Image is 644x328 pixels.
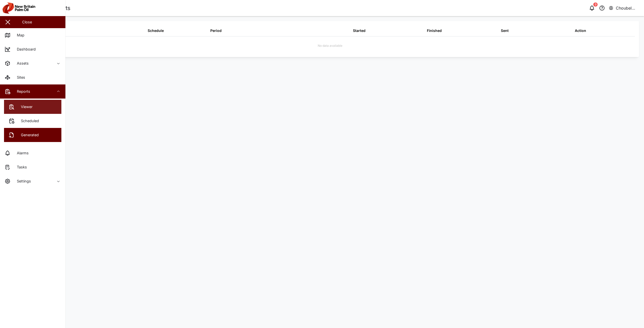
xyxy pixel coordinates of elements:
div: Tasks [13,164,27,170]
div: Reports [13,89,30,94]
div: Alarms [13,150,29,156]
div: Dashboard [13,46,36,52]
div: Map [13,32,24,38]
div: Close [22,19,32,25]
div: Viewer [17,104,32,110]
div: Period [210,28,222,33]
div: Action [575,28,586,33]
div: Started [353,28,366,33]
a: Scheduled [4,114,61,128]
div: No data available [318,43,342,48]
div: 9 [593,3,598,7]
button: Choubel Lamera [609,5,640,12]
div: Finished [427,28,442,33]
img: Main Logo [3,3,68,14]
div: Schedule [148,28,164,33]
div: Assets [13,61,29,66]
a: Generated [4,128,61,142]
div: Sites [13,75,25,80]
div: Settings [13,178,31,184]
div: Choubel Lamera [616,5,640,11]
div: Generated [17,132,39,138]
div: Sent [501,28,509,33]
div: Scheduled [17,118,39,124]
a: Viewer [4,100,61,114]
